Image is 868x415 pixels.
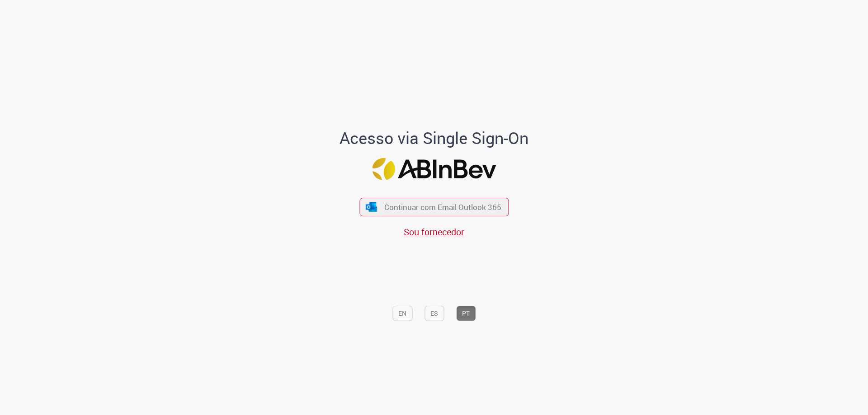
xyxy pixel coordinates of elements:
button: PT [456,306,476,321]
button: ícone Azure/Microsoft 360 Continuar com Email Outlook 365 [359,198,509,216]
a: Sou fornecedor [404,226,464,238]
img: ícone Azure/Microsoft 360 [365,202,378,212]
img: Logo ABInBev [372,158,496,180]
button: ES [425,306,444,321]
button: EN [392,306,412,321]
span: Continuar com Email Outlook 365 [384,202,501,212]
h1: Acesso via Single Sign-On [309,129,560,147]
